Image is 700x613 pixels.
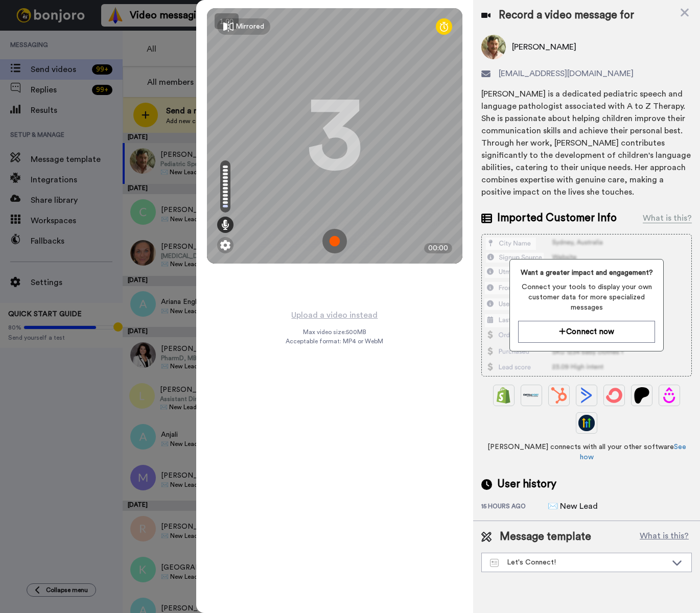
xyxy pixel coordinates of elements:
img: ActiveCampaign [578,387,595,404]
img: Shopify [496,387,512,404]
span: Want a greater impact and engagement? [518,268,655,278]
div: Let's Connect! [490,557,667,568]
div: 00:00 [424,243,452,253]
img: Patreon [634,387,650,404]
span: Message template [500,529,591,545]
button: What is this? [637,529,692,545]
img: ConvertKit [606,387,622,404]
span: Acceptable format: MP4 or WebM [286,337,383,345]
img: Hubspot [551,387,567,404]
div: ✉️ New Lead [548,500,599,512]
img: ic_gear.svg [220,240,230,250]
img: GoHighLevel [578,415,595,431]
span: Max video size: 500 MB [303,328,366,336]
div: What is this? [643,212,692,224]
img: Message-temps.svg [490,559,499,567]
a: See how [580,443,686,461]
div: 15 hours ago [481,502,548,512]
button: Upload a video instead [288,309,381,322]
img: Drip [661,387,678,404]
button: Connect now [518,321,655,343]
span: [EMAIL_ADDRESS][DOMAIN_NAME] [499,67,634,80]
span: [PERSON_NAME] connects with all your other software [481,442,692,462]
div: 3 [307,98,363,174]
span: User history [497,477,556,492]
div: [PERSON_NAME] is a dedicated pediatric speech and language pathologist associated with A to Z The... [481,88,692,198]
img: ic_record_start.svg [322,229,347,253]
span: Imported Customer Info [497,210,617,226]
span: Connect your tools to display your own customer data for more specialized messages [518,282,655,313]
img: Ontraport [523,387,540,404]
